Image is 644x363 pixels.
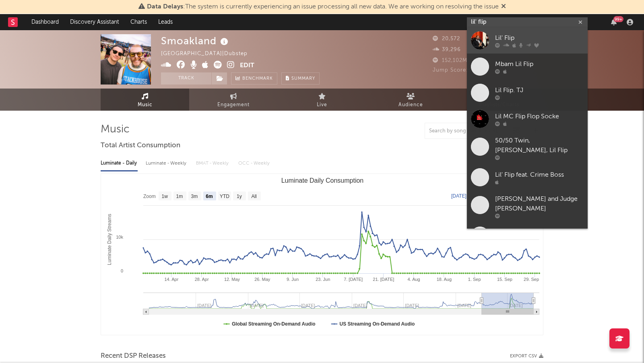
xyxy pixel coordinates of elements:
div: Lil' Flip [495,33,584,43]
button: Edit [240,61,254,71]
text: 10k [116,235,123,239]
text: 4. Aug [408,277,420,282]
a: Lil MC Flip Flop Socke [467,106,588,132]
text: 1y [237,194,242,199]
text: Zoom [143,194,156,199]
span: Engagement [217,100,250,110]
text: 3m [191,194,198,199]
span: Music [138,100,153,110]
text: 18. Aug [437,277,452,282]
a: Engagement [189,89,278,111]
span: Benchmark [242,74,273,84]
span: Total Artist Consumption [101,141,180,151]
text: 7. [DATE] [344,277,363,282]
span: Dismiss [501,4,506,10]
button: Track [161,72,211,85]
input: Search by song name or URL [425,128,510,134]
text: 21. [DATE] [373,277,394,282]
text: 9. Jun [287,277,299,282]
text: 12. May [224,277,240,282]
div: Mbam Lil Flip [495,60,584,69]
div: 99 + [613,16,623,22]
div: [GEOGRAPHIC_DATA] | Dubstep [161,49,257,59]
div: Smoakland [161,34,230,47]
text: 15. Sep [497,277,512,282]
text: 26. May [254,277,270,282]
a: Leads [153,14,178,30]
input: Search for artists [467,17,588,27]
span: : The system is currently experiencing an issue processing all new data. We are working on resolv... [147,4,499,10]
text: Luminate Daily Streams [107,214,112,265]
a: Charts [125,14,153,30]
button: Summary [281,72,320,85]
text: Luminate Daily Consumption [281,177,364,184]
div: Lil' Flip feat. Crime Boss [495,170,584,180]
span: 39,296 [433,47,461,52]
div: Luminate - Weekly [146,157,188,170]
text: 23. Jun [316,277,330,282]
span: Audience [398,100,423,110]
text: YTD [220,194,229,199]
a: Lil Flip. TJ [467,80,588,106]
text: 29. Sep [524,277,539,282]
div: Lil MC Flip Flop Socke [495,112,584,122]
text: 28. Apr [195,277,209,282]
span: Summary [291,76,315,81]
div: [PERSON_NAME] and Judge [PERSON_NAME] [495,194,584,214]
a: Live [278,89,366,111]
text: [DATE] [451,193,466,199]
a: Dashboard [26,14,64,30]
a: [PERSON_NAME] and Judge [PERSON_NAME] [467,190,588,223]
div: Luminate - Daily [101,157,138,170]
a: Mbam Lil Flip [467,54,588,80]
span: 152,102 Monthly Listeners [433,58,512,63]
div: Lil Flip. TJ [495,86,584,95]
text: 1w [162,194,168,199]
div: 50/50 Twin, [PERSON_NAME], Lil Flip [495,136,584,155]
span: Jump Score: 63.7 [433,68,480,73]
text: 1. Sep [468,277,481,282]
a: Playlists/Charts [455,89,543,111]
a: 50/50 Twin, [PERSON_NAME], Lil Flip [467,132,588,164]
text: 1m [176,194,183,199]
span: Live [317,100,327,110]
text: 0 [121,268,123,273]
text: All [251,194,256,199]
text: 6m [206,194,213,199]
span: Data Delays [147,4,183,10]
div: DJ Artillery TX x Z-ro x Lil Flip [495,229,584,238]
a: DJ Artillery TX x Z-ro x Lil Flip [467,223,588,249]
a: Benchmark [231,72,277,85]
a: Lil' Flip feat. Crime Boss [467,164,588,190]
text: US Streaming On-Demand Audio [340,321,415,327]
a: Discovery Assistant [64,14,125,30]
span: Recent DSP Releases [101,351,166,361]
button: Export CSV [510,354,543,359]
text: 14. Apr [164,277,178,282]
svg: Luminate Daily Consumption [101,174,543,335]
span: 20,572 [433,36,460,41]
button: 99+ [611,19,617,25]
a: Audience [366,89,455,111]
text: Global Streaming On-Demand Audio [232,321,316,327]
a: Music [101,89,189,111]
a: Lil' Flip [467,27,588,54]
